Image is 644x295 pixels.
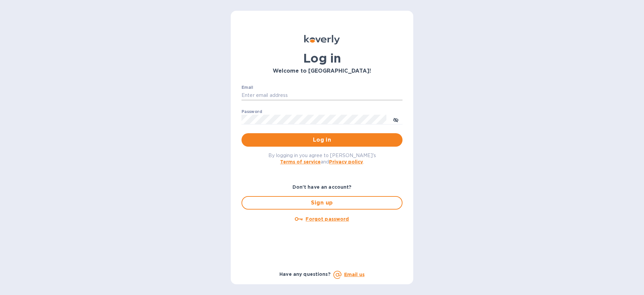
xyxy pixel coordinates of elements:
[248,199,396,207] span: Sign up
[247,136,397,144] span: Log in
[241,133,402,147] button: Log in
[306,216,349,222] u: Forgot password
[344,272,365,277] a: Email us
[389,113,402,126] button: toggle password visibility
[304,35,340,44] img: Koverly
[241,90,402,101] input: Enter email address
[241,51,402,65] h1: Log in
[292,184,352,190] b: Don't have an account?
[241,68,402,74] h3: Welcome to [GEOGRAPHIC_DATA]!
[329,159,363,164] a: Privacy policy
[241,85,253,89] label: Email
[280,159,321,164] a: Terms of service
[279,271,331,277] b: Have any questions?
[268,153,376,164] span: By logging in you agree to [PERSON_NAME]'s and .
[241,110,262,114] label: Password
[241,196,402,210] button: Sign up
